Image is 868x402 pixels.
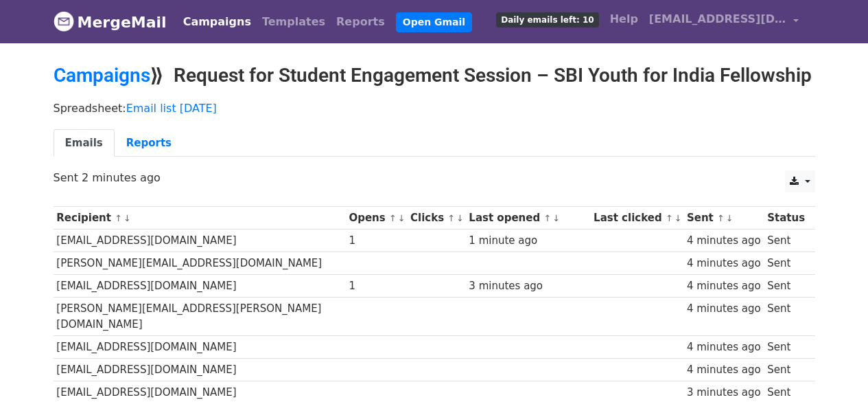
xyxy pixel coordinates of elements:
[447,213,455,223] a: ↑
[54,336,346,359] td: [EMAIL_ADDRESS][DOMAIN_NAME]
[54,359,346,381] td: [EMAIL_ADDRESS][DOMAIN_NAME]
[469,233,587,249] div: 1 minute ago
[178,8,257,36] a: Campaigns
[115,129,183,157] a: Reports
[543,213,551,223] a: ↑
[764,359,808,381] td: Sent
[54,11,74,32] img: MergeMail logo
[726,213,734,223] a: ↓
[54,8,167,36] a: MergeMail
[764,336,808,359] td: Sent
[605,5,644,33] a: Help
[683,207,764,230] th: Sent
[331,8,390,36] a: Reports
[54,252,346,275] td: [PERSON_NAME][EMAIL_ADDRESS][DOMAIN_NAME]
[54,298,346,336] td: [PERSON_NAME][EMAIL_ADDRESS][PERSON_NAME][DOMAIN_NAME]
[54,207,346,230] th: Recipient
[54,275,346,298] td: [EMAIL_ADDRESS][DOMAIN_NAME]
[717,213,725,223] a: ↑
[764,275,808,298] td: Sent
[764,298,808,336] td: Sent
[649,11,786,27] span: [EMAIL_ADDRESS][DOMAIN_NAME]
[115,213,122,223] a: ↑
[54,64,150,87] a: Campaigns
[687,233,761,249] div: 4 minutes ago
[687,339,761,355] div: 4 minutes ago
[54,129,115,157] a: Emails
[346,207,408,230] th: Opens
[407,207,465,230] th: Clicks
[398,213,406,223] a: ↓
[396,12,472,32] a: Open Gmail
[456,213,464,223] a: ↓
[644,5,804,38] a: [EMAIL_ADDRESS][DOMAIN_NAME]
[491,5,604,33] a: Daily emails left: 10
[675,213,682,223] a: ↓
[54,101,815,115] p: Spreadsheet:
[590,207,683,230] th: Last clicked
[466,207,591,230] th: Last opened
[666,213,673,223] a: ↑
[687,256,761,271] div: 4 minutes ago
[687,301,761,317] div: 4 minutes ago
[349,278,403,294] div: 1
[687,385,761,401] div: 3 minutes ago
[764,207,808,230] th: Status
[469,278,587,294] div: 3 minutes ago
[54,64,815,87] h2: ⟫ Request for Student Engagement Session – SBI Youth for India Fellowship
[257,8,331,36] a: Templates
[124,213,131,223] a: ↓
[687,278,761,294] div: 4 minutes ago
[687,362,761,378] div: 4 minutes ago
[54,230,346,252] td: [EMAIL_ADDRESS][DOMAIN_NAME]
[496,12,598,27] span: Daily emails left: 10
[389,213,397,223] a: ↑
[54,170,815,185] p: Sent 2 minutes ago
[349,233,403,249] div: 1
[552,213,560,223] a: ↓
[126,102,217,115] a: Email list [DATE]
[764,230,808,252] td: Sent
[764,252,808,275] td: Sent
